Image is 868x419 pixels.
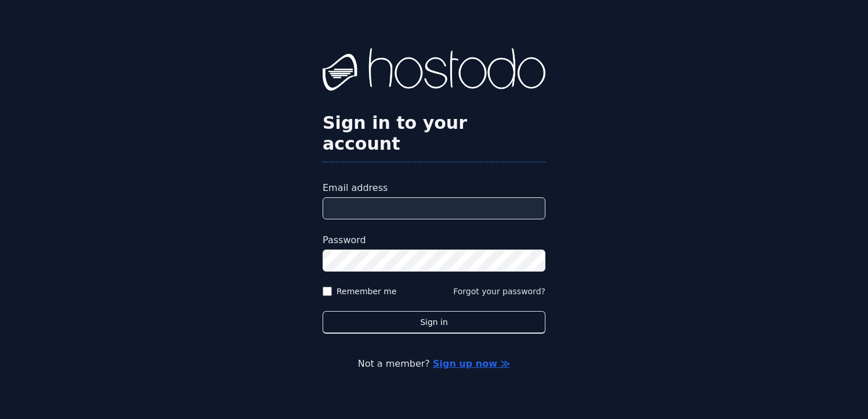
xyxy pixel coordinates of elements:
img: Hostodo [323,48,545,95]
label: Remember me [337,286,397,297]
button: Sign in [323,311,545,334]
label: Email address [323,181,545,195]
label: Password [323,233,545,247]
p: Not a member? [56,357,812,371]
h2: Sign in to your account [323,113,545,154]
button: Forgot your password? [453,286,545,297]
a: Sign up now ≫ [433,358,510,369]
